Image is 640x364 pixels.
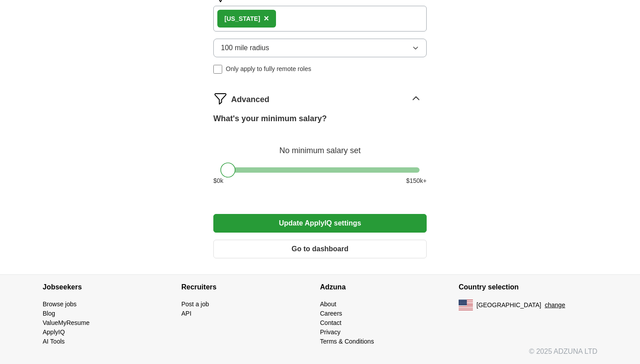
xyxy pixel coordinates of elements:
[264,13,269,23] span: ×
[459,300,473,310] img: US flag
[43,301,76,308] a: Browse jobs
[545,301,565,310] button: change
[221,43,269,53] span: 100 mile radius
[213,113,327,125] label: What's your minimum salary?
[213,135,427,157] div: No minimum salary set
[226,64,311,74] span: Only apply to fully remote roles
[213,39,427,57] button: 100 mile radius
[43,328,65,336] a: ApplyIQ
[213,91,228,106] img: filter
[43,310,55,317] a: Blog
[231,94,269,106] span: Advanced
[43,319,90,326] a: ValueMyResume
[406,176,427,186] span: $ 150 k+
[213,214,427,233] button: Update ApplyIQ settings
[213,240,427,258] button: Go to dashboard
[476,301,541,310] span: [GEOGRAPHIC_DATA]
[43,338,65,345] a: AI Tools
[264,12,269,25] button: ×
[181,310,192,317] a: API
[320,338,374,345] a: Terms & Conditions
[320,310,342,317] a: Careers
[320,319,341,326] a: Contact
[181,301,209,308] a: Post a job
[213,176,224,186] span: $ 0 k
[320,301,336,308] a: About
[213,65,222,74] input: Only apply to fully remote roles
[320,328,340,336] a: Privacy
[36,346,604,364] div: © 2025 ADZUNA LTD
[224,14,260,24] div: [US_STATE]
[459,275,597,300] h4: Country selection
